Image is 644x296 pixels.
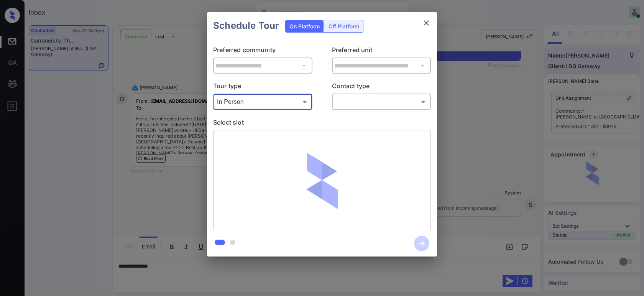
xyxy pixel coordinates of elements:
p: Preferred community [213,45,312,58]
button: btn-next [409,234,434,253]
p: Tour type [213,81,312,94]
p: Preferred unit [332,45,431,58]
p: Contact type [332,81,431,94]
h2: Schedule Tour [207,12,285,39]
div: On Platform [286,20,324,32]
div: In Person [215,95,310,108]
p: Select slot [213,118,431,130]
button: close [419,15,434,31]
div: Off Platform [325,20,363,32]
img: loaderv1.7921fd1ed0a854f04152.gif [277,136,367,226]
